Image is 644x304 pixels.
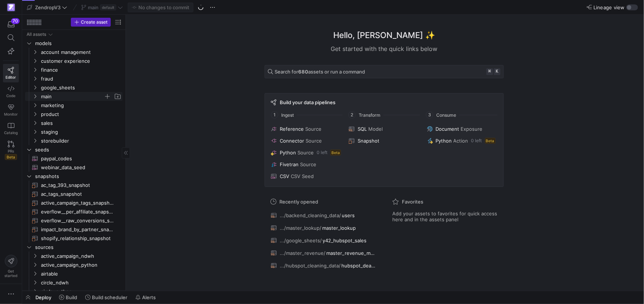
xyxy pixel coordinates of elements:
[8,149,14,153] span: PRs
[25,225,123,234] a: impact_brand_by_partner_snapshot​​​​​​​
[25,119,123,127] div: Press SPACE to select this row.
[461,126,483,132] span: Exposure
[25,39,123,48] div: Press SPACE to select this row.
[322,225,356,231] span: master_lookup
[25,243,123,252] div: Press SPACE to select this row.
[280,250,326,256] span: .../master_revenue/
[25,252,123,260] div: Press SPACE to select this row.
[280,126,304,132] span: Reference
[25,83,123,92] div: Press SPACE to select this row.
[25,172,123,181] div: Press SPACE to select this row.
[11,18,20,24] div: 70
[317,150,327,155] span: 0 left
[25,48,123,57] div: Press SPACE to select this row.
[41,287,121,296] span: circle_python
[41,137,121,145] span: storebuilder
[132,291,159,304] button: Alerts
[25,3,69,12] button: ZendropV3
[41,154,114,163] span: paypal_codes​​​​​​
[402,199,423,205] span: Favorites
[265,44,504,53] div: Get started with the quick links below
[25,163,123,172] a: webinar_data_seed​​​​​​
[27,32,46,37] div: All assets
[41,92,104,101] span: main
[269,236,378,245] button: .../google_sheets/y42_hubspot_sales
[25,57,123,65] div: Press SPACE to select this row.
[593,4,625,10] span: Lineage view
[35,172,121,181] span: snapshots
[25,225,123,234] div: Press SPACE to select this row.
[35,294,51,300] span: Deploy
[25,110,123,119] div: Press SPACE to select this row.
[392,211,498,222] span: Add your assets to favorites for quick access here and in the assets panel
[342,212,355,218] span: users
[25,154,123,163] div: Press SPACE to select this row.
[300,161,316,167] span: Source
[280,173,289,179] span: CSV
[41,66,121,74] span: finance
[41,208,114,216] span: everflow__per_affiliate_snapshot​​​​​​​
[25,287,123,296] div: Press SPACE to select this row.
[142,294,156,300] span: Alerts
[265,65,504,78] button: Search for680assets or run a command⌘k
[92,294,127,300] span: Build scheduler
[41,48,121,57] span: account management
[358,126,367,132] span: SQL
[333,29,435,41] h1: Hello, [PERSON_NAME] ✨
[25,269,123,278] div: Press SPACE to select this row.
[486,68,493,75] kbd: ⌘
[326,250,376,256] span: master_revenue_model
[436,126,459,132] span: Document
[269,148,343,157] button: PythonSource0 leftBeta
[41,128,121,136] span: staging
[6,75,16,79] span: Editor
[25,92,123,101] div: Press SPACE to select this row.
[494,68,500,75] kbd: k
[35,4,61,10] span: ZendropV3
[280,138,304,144] span: Connector
[4,269,17,278] span: Get started
[82,291,131,304] button: Build scheduler
[269,124,343,133] button: ReferenceSource
[3,64,19,82] a: Editor
[25,145,123,154] div: Press SPACE to select this row.
[3,252,19,281] button: Getstarted
[41,119,121,127] span: sales
[3,138,19,163] a: PRsBeta
[347,136,421,145] button: Snapshot
[25,207,123,216] div: Press SPACE to select this row.
[298,69,308,75] strong: 680
[280,212,341,218] span: .../backend_cleaning_data/
[25,163,123,172] div: Press SPACE to select this row.
[35,39,121,48] span: models
[25,136,123,145] div: Press SPACE to select this row.
[41,110,121,119] span: product
[269,223,378,233] button: .../master_lookup/master_lookup
[66,294,77,300] span: Build
[291,173,314,179] span: CSV Seed
[3,101,19,119] a: Monitor
[41,234,114,243] span: shopify_relationship_snapshot​​​​​​​
[306,138,322,144] span: Source
[280,150,296,156] span: Python
[426,136,499,145] button: PythonAction0 leftBeta
[35,243,121,252] span: sources
[358,138,379,144] span: Snapshot
[7,4,15,11] img: https://storage.googleapis.com/y42-prod-data-exchange/images/qZXOSqkTtPuVcXVzF40oUlM07HVTwZXfPK0U...
[41,252,121,260] span: active_campaign_ndwh
[280,238,322,243] span: .../google_sheets/
[269,248,378,258] button: .../master_revenue/master_revenue_model
[41,216,114,225] span: everflow__raw_conversions_snapshot​​​​​​​
[41,279,121,287] span: circle_ndwh
[341,263,376,269] span: hubspot_deals_metrics
[280,225,321,231] span: .../master_lookup/
[41,75,121,83] span: fraud
[279,199,318,205] span: Recently opened
[25,189,123,198] a: ac_tags_snapshot​​​​​​​
[6,93,16,98] span: Code
[71,18,111,27] button: Create asset
[368,126,383,132] span: Model
[275,69,365,75] span: Search for assets or run a command
[81,20,107,25] span: Create asset
[297,150,314,156] span: Source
